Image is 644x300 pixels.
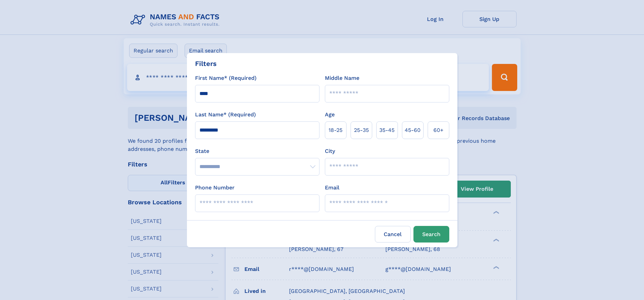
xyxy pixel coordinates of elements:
[325,74,359,82] label: Middle Name
[195,59,217,69] div: Filters
[195,111,256,119] label: Last Name* (Required)
[375,226,411,243] label: Cancel
[433,126,444,134] span: 60+
[195,184,235,192] label: Phone Number
[354,126,369,134] span: 25‑35
[195,147,319,155] label: State
[379,126,395,134] span: 35‑45
[329,126,342,134] span: 18‑25
[413,226,449,243] button: Search
[325,147,335,155] label: City
[405,126,421,134] span: 45‑60
[195,74,257,82] label: First Name* (Required)
[325,184,339,192] label: Email
[325,111,335,119] label: Age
